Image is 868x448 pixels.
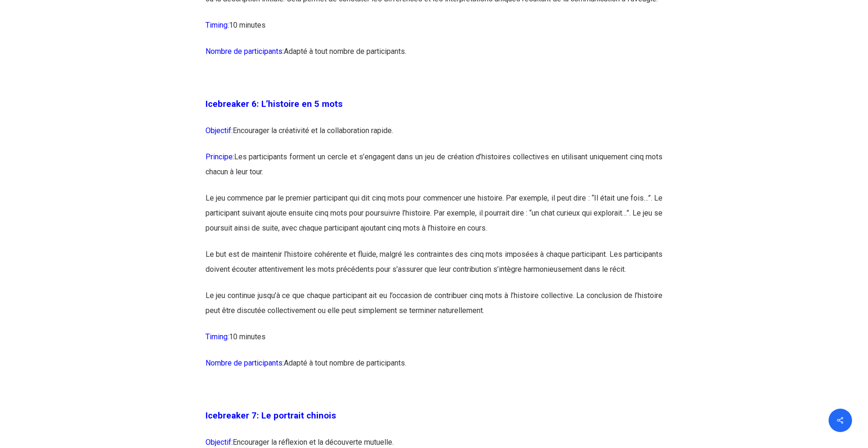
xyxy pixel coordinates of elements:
[206,149,663,191] p: Les participants forment un cercle et s’engagent dans un jeu de création d’histoires collectives ...
[206,44,663,70] p: Adapté à tout nombre de participants.
[206,288,663,329] p: Le jeu continue jusqu’à ce que chaque participant ait eu l’occasion de contribuer cinq mots à l’h...
[206,358,284,367] span: Nombre de participants:
[206,411,336,421] span: Icebreaker 7: Le portrait chinois
[206,18,663,44] p: 10 minutes
[206,332,229,341] span: Timing:
[206,438,233,447] span: Objectif:
[206,126,233,135] span: Objectif:
[206,21,229,30] span: Timing:
[206,356,663,382] p: Adapté à tout nombre de participants.
[206,152,234,161] span: Principe:
[206,191,663,247] p: Le jeu commence par le premier participant qui dit cinq mots pour commencer une histoire. Par exe...
[206,247,663,288] p: Le but est de maintenir l’histoire cohérente et fluide, malgré les contraintes des cinq mots impo...
[206,123,663,149] p: Encourager la créativité et la collaboration rapide.
[206,99,343,109] span: Icebreaker 6: L’histoire en 5 mots
[206,329,663,356] p: 10 minutes
[206,47,284,56] span: Nombre de participants:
